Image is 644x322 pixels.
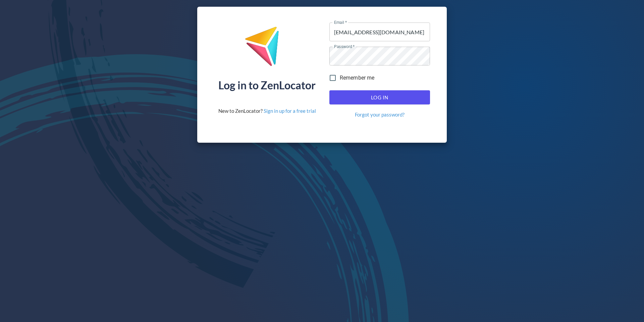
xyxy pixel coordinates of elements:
span: Log In [337,93,423,102]
span: Remember me [340,74,375,82]
div: New to ZenLocator? [218,107,316,114]
a: Forgot your password? [355,111,405,118]
a: Sign in up for a free trial [264,108,316,114]
input: name@company.com [329,22,430,41]
img: ZenLocator [245,26,289,72]
div: Log in to ZenLocator [218,80,316,91]
button: Log In [329,90,430,104]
